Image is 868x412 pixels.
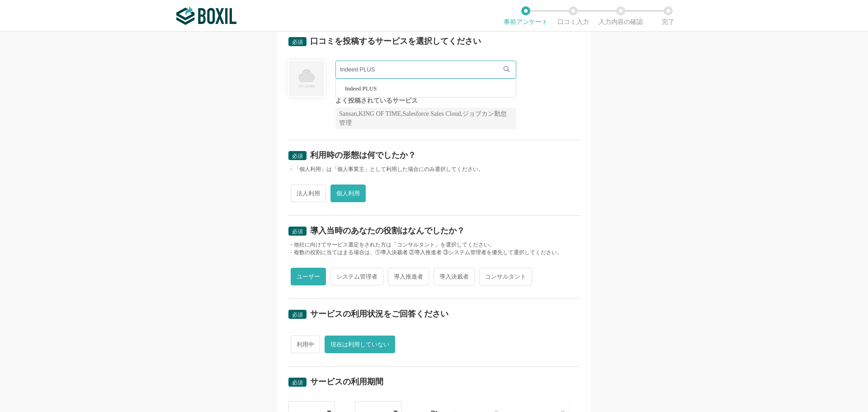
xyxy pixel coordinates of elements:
[176,7,236,25] img: ボクシルSaaS_ロゴ
[292,39,303,45] span: 必須
[292,312,303,318] span: 必須
[549,6,597,25] li: 口コミ入力
[288,241,580,249] div: ・他社に向けてサービス選定をされた方は「コンサルタント」を選択してください。
[330,185,366,202] span: 個人利用
[325,336,395,353] span: 現在は利用していない
[502,6,549,25] li: 事前アンケート
[292,228,303,235] span: 必須
[310,378,383,386] div: サービスの利用期間
[288,249,580,256] div: ・複数の役割に当てはまる場合は、①導入決裁者 ②導入推進者 ③システム管理者を優先して選択してください。
[388,268,429,285] span: 導入推進者
[292,379,303,386] span: 必須
[345,85,377,91] span: Indeed PLUS
[335,108,516,129] div: Sansan,KING OF TIME,Salesforce Sales Cloud,ジョブカン勤怠管理
[434,268,475,285] span: 導入決裁者
[335,98,516,104] div: よく投稿されているサービス
[291,185,326,202] span: 法人利用
[310,37,481,45] div: 口コミを投稿するサービスを選択してください
[644,6,692,25] li: 完了
[291,268,326,285] span: ユーザー
[310,151,416,159] div: 利用時の形態は何でしたか？
[291,336,320,353] span: 利用中
[310,227,465,235] div: 導入当時のあなたの役割はなんでしたか？
[330,268,383,285] span: システム管理者
[597,6,644,25] li: 入力内容の確認
[479,268,532,285] span: コンサルタント
[310,310,448,318] div: サービスの利用状況をご回答ください
[292,153,303,159] span: 必須
[288,166,580,173] div: ・「個人利用」は「個人事業主」として利用した場合にのみ選択してください。
[335,61,516,79] input: サービス名で検索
